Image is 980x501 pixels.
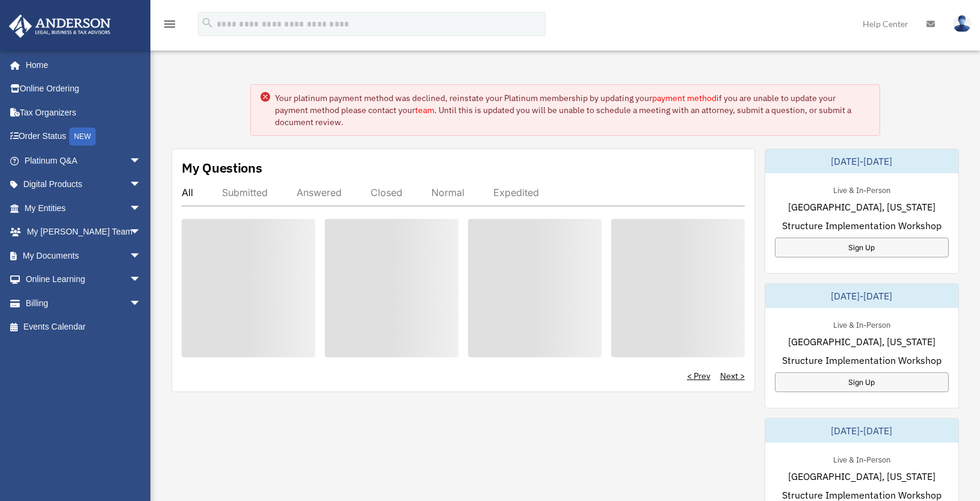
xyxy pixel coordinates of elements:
[8,220,159,244] a: My [PERSON_NAME] Teamarrow_drop_down
[415,105,434,115] a: team
[275,92,870,128] div: Your platinum payment method was declined, reinstate your Platinum membership by updating your if...
[8,77,159,101] a: Online Ordering
[782,218,941,233] span: Structure Implementation Workshop
[775,238,949,257] a: Sign Up
[8,315,159,339] a: Events Calendar
[182,186,193,198] div: All
[953,15,971,32] img: User Pic
[129,244,153,268] span: arrow_drop_down
[765,149,958,173] div: [DATE]-[DATE]
[129,196,153,221] span: arrow_drop_down
[8,244,159,268] a: My Documentsarrow_drop_down
[5,14,114,38] img: Anderson Advisors Platinum Portal
[129,173,153,197] span: arrow_drop_down
[8,100,159,124] a: Tax Organizers
[788,200,935,214] span: [GEOGRAPHIC_DATA], [US_STATE]
[162,17,177,31] i: menu
[765,419,958,443] div: [DATE]-[DATE]
[775,372,949,392] a: Sign Up
[69,128,96,146] div: NEW
[222,186,268,198] div: Submitted
[824,452,900,465] div: Live & In-Person
[129,149,153,173] span: arrow_drop_down
[687,370,710,382] a: < Prev
[652,93,717,103] a: payment method
[162,21,177,31] a: menu
[8,173,159,197] a: Digital Productsarrow_drop_down
[493,186,539,198] div: Expedited
[129,220,153,245] span: arrow_drop_down
[782,353,941,367] span: Structure Implementation Workshop
[8,196,159,220] a: My Entitiesarrow_drop_down
[431,186,464,198] div: Normal
[129,268,153,292] span: arrow_drop_down
[297,186,342,198] div: Answered
[8,124,159,149] a: Order StatusNEW
[824,318,900,330] div: Live & In-Person
[8,53,153,77] a: Home
[8,149,159,173] a: Platinum Q&Aarrow_drop_down
[765,284,958,308] div: [DATE]-[DATE]
[824,183,900,195] div: Live & In-Person
[788,334,935,349] span: [GEOGRAPHIC_DATA], [US_STATE]
[788,469,935,484] span: [GEOGRAPHIC_DATA], [US_STATE]
[129,291,153,316] span: arrow_drop_down
[720,370,745,382] a: Next >
[8,268,159,292] a: Online Learningarrow_drop_down
[182,159,262,177] div: My Questions
[8,291,159,315] a: Billingarrow_drop_down
[201,16,214,29] i: search
[371,186,402,198] div: Closed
